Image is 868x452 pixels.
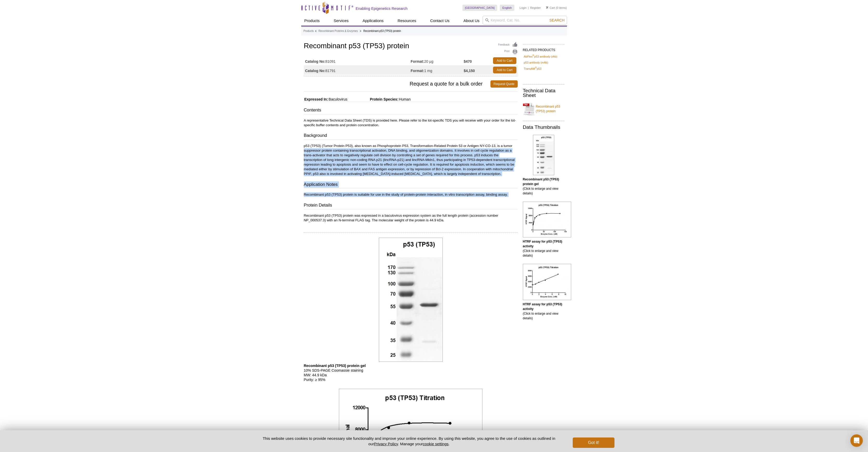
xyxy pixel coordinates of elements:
[530,6,541,10] a: Register
[411,65,464,75] td: 1 mg
[546,6,548,9] img: Your Cart
[535,66,537,69] sup: ®
[379,238,443,362] img: Recombinant p53 (TP53) protein gel
[304,181,518,189] h3: Application Notes
[523,101,564,117] a: Recombinant p53 (TP53) protein
[411,59,424,64] strong: Format:
[524,54,557,59] a: AbFlex®p53 antibody (rAb)
[304,118,518,128] p: A representative Technical Data Sheet (TDS) is provided here. Please refer to the lot-specific TD...
[546,6,555,10] a: Cart
[304,56,411,65] td: 81091
[549,18,564,22] span: Search
[483,16,567,25] input: Keyword, Cat. No.
[304,65,411,75] td: 81791
[532,54,534,57] sup: ®
[305,68,326,73] strong: Catalog No:
[315,30,317,32] li: »
[423,442,448,446] button: cookie settings
[301,16,323,26] a: Products
[318,29,358,33] a: Recombinant Proteins & Enzymes
[304,202,518,209] h3: Protein Details
[331,16,352,26] a: Services
[523,125,564,130] h2: Data Thumbnails
[493,57,516,64] a: Add to Cart
[374,442,398,446] a: Privacy Policy
[398,97,411,101] span: Human
[304,42,518,51] h1: Recombinant p53 (TP53) protein
[548,18,566,23] button: Search
[490,80,518,88] a: Request Quote
[498,49,518,55] a: Print
[304,363,518,382] p: 10% SDS-PAGE Coomassie staining MW: 44.9 kDa Purity: ≥ 95%
[411,56,464,65] td: 20 µg
[460,16,483,26] a: About Us
[573,437,614,448] button: Got it!
[523,178,559,186] b: Recombinant p53 (TP53) protein gel
[524,66,542,71] a: TransAM®p53
[304,192,518,197] p: Recombinant p53 (TP53) protein is suitable for use in the study of protein-protein interaction, i...
[304,97,328,101] span: Expressed In:
[304,80,490,88] span: Request a quote for a bulk order
[523,240,562,248] b: HTRF assay for p53 (TP53) activity
[304,132,518,140] h3: Background
[500,5,514,11] a: English
[523,264,571,300] img: HTRF assay for p53 (TP53) activity
[850,434,863,447] div: Open Intercom Messenger
[304,107,518,114] h3: Contents
[524,60,548,65] a: p53 antibody (mAb)
[348,97,399,101] span: Protein Species:
[523,202,571,237] img: HTRF assay for p53 (TP53) activity
[523,239,564,258] p: (Click to enlarge and view details)
[520,6,527,10] a: Login
[394,16,419,26] a: Resources
[464,59,472,64] strong: $470
[360,30,361,32] li: »
[304,144,518,176] p: p53 (TP53) (Tumor Protein P53), also known as Phosphoprotein P53, Transformation-Related Protein ...
[523,88,564,98] h2: Technical Data Sheet
[304,29,314,33] a: Products
[462,5,497,11] a: [GEOGRAPHIC_DATA]
[523,302,562,311] b: HTRF assay for p53 (TP53) activity
[523,177,564,196] p: (Click to enlarge and view details)
[523,302,564,321] p: (Click to enlarge and view details)
[533,135,554,175] img: Recombinant p53 (TP53) protein gel
[304,364,366,368] b: Recombinant p53 (TP53) protein gel
[528,5,529,11] li: |
[328,97,347,101] span: Baculovirus
[523,44,564,53] h2: RELATED PRODUCTS
[498,42,518,48] a: Feedback
[493,67,516,73] a: Add to Cart
[304,213,518,223] p: Recombinant p53 (TP53) protein was expressed in a baculovirus expression system as the full lengt...
[305,59,326,64] strong: Catalog No:
[464,68,475,73] strong: $4,150
[427,16,453,26] a: Contact Us
[411,68,424,73] strong: Format:
[359,16,387,26] a: Applications
[546,5,567,11] li: (0 items)
[363,30,401,32] li: Recombinant p53 (TP53) protein
[254,436,564,447] p: This website uses cookies to provide necessary site functionality and improve your online experie...
[356,6,408,11] h2: Enabling Epigenetics Research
